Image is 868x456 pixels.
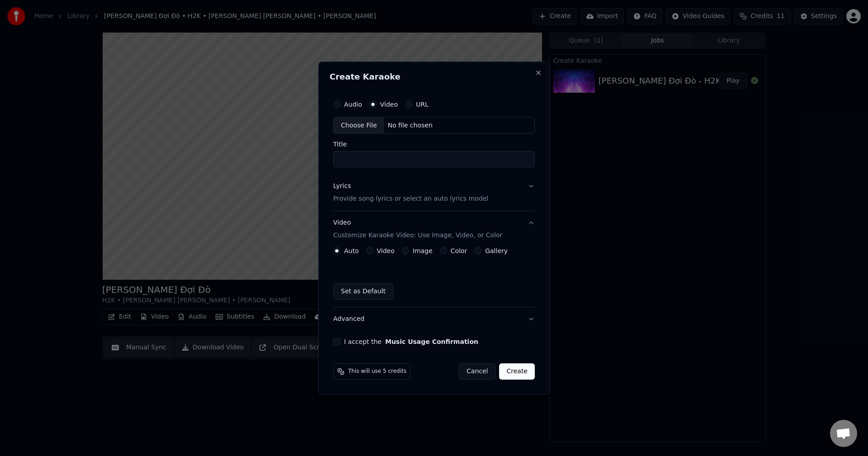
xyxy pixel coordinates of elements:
[416,101,429,108] label: URL
[459,363,495,380] button: Cancel
[413,248,433,254] label: Image
[344,248,359,254] label: Auto
[384,121,436,130] div: No file chosen
[334,118,384,134] div: Choose File
[333,175,535,211] button: LyricsProvide song lyrics or select an auto lyrics model
[344,338,478,345] label: I accept the
[333,247,535,307] div: VideoCustomize Karaoke Video: Use Image, Video, or Color
[333,195,488,204] p: Provide song lyrics or select an auto lyrics model
[333,283,393,300] button: Set as Default
[330,73,538,81] h2: Create Karaoke
[451,248,467,254] label: Color
[333,141,535,148] label: Title
[348,368,406,375] span: This will use 5 credits
[333,182,351,191] div: Lyrics
[344,101,362,108] label: Audio
[333,212,535,248] button: VideoCustomize Karaoke Video: Use Image, Video, or Color
[380,101,398,108] label: Video
[377,248,395,254] label: Video
[333,307,535,331] button: Advanced
[385,338,478,345] button: I accept the
[333,219,502,240] div: Video
[485,248,508,254] label: Gallery
[333,231,502,240] p: Customize Karaoke Video: Use Image, Video, or Color
[499,363,535,380] button: Create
